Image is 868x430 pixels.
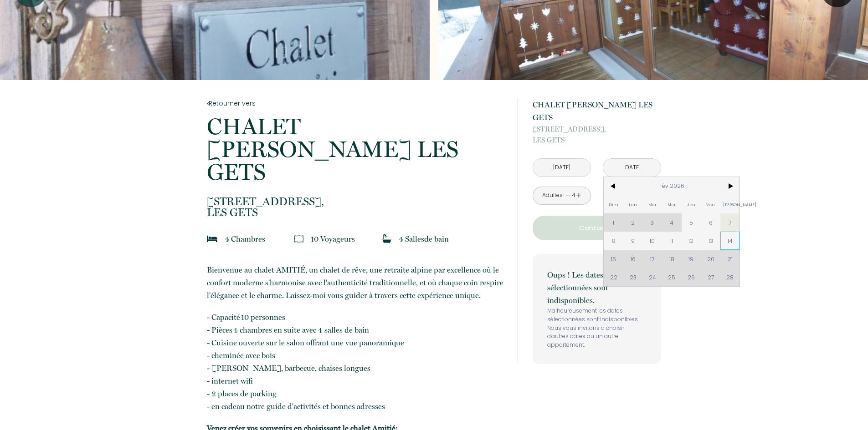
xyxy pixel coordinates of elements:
[262,234,265,243] span: s
[533,124,661,146] p: LES GETS
[533,216,661,240] button: Contacter
[720,195,740,213] span: [PERSON_NAME]
[352,234,355,243] span: s
[682,195,701,213] span: Jeu
[207,196,506,207] span: [STREET_ADDRESS],
[207,98,506,108] a: Retourner vers
[565,188,570,202] a: -
[701,232,720,250] span: 13
[623,232,643,250] span: 9
[682,213,701,232] span: 5
[604,177,623,195] span: <
[207,196,506,218] p: LES GETS
[536,223,658,233] p: Contacter
[720,177,740,195] span: >
[643,232,663,250] span: 10
[533,159,591,177] input: Arrivée
[576,188,581,202] a: +
[225,233,265,245] p: 4 Chambre
[662,232,682,250] span: 11
[207,115,506,183] p: CHALET [PERSON_NAME] LES GETS
[701,195,720,213] span: Ven
[207,263,506,302] p: Bienvenue au chalet AMITIÉ, un chalet de rêve, une retraite alpine par excellence où le confort m...
[643,195,663,213] span: Mar
[547,307,647,349] p: Malheureusement les dates sélectionnées sont indisponibles. Nous vous invitons à choisir d'autres...
[682,232,701,250] span: 12
[701,213,720,232] span: 6
[533,98,661,124] p: CHALET [PERSON_NAME] LES GETS
[542,191,563,200] div: Adultes
[662,195,682,213] span: Mer
[207,311,506,413] p: - Capacité 10 personnes - Pièces 4 chambres en suite avec 4 salles de bain - Cuisine ouverte sur ...
[603,159,661,177] input: Départ
[604,232,623,250] span: 8
[720,213,740,232] span: 7
[547,268,647,307] p: Oups ! Les dates sélectionnées sont indisponibles.
[720,232,740,250] span: 14
[311,233,355,245] p: 10 Voyageur
[533,124,661,135] span: [STREET_ADDRESS],
[623,177,720,195] span: Fév 2026
[604,195,623,213] span: Dim
[421,234,424,243] span: s
[571,191,576,200] div: 4
[294,234,303,243] img: guests
[399,233,449,245] p: 4 Salle de bain
[623,195,643,213] span: Lun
